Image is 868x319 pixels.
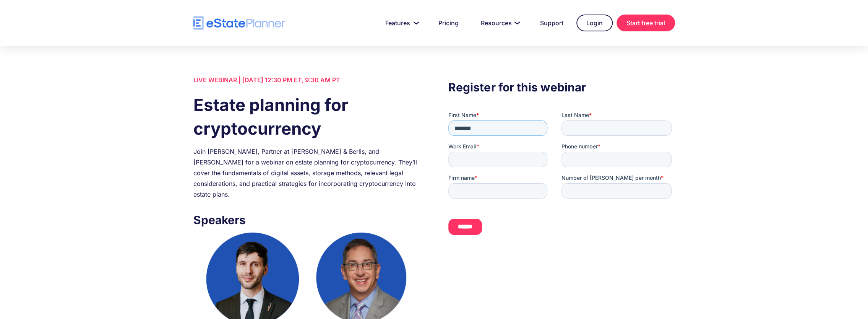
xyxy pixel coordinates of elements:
[193,93,420,140] h1: Estate planning for cryptocurrency
[576,15,613,31] a: Login
[193,146,420,200] div: Join [PERSON_NAME], Partner at [PERSON_NAME] & Berlis, and [PERSON_NAME] for a webinar on estate ...
[193,16,285,30] a: home
[193,211,420,229] h3: Speakers
[376,15,425,31] a: Features
[429,15,468,31] a: Pricing
[531,15,573,31] a: Support
[617,15,675,31] a: Start free trial
[193,75,420,85] div: LIVE WEBINAR | [DATE] 12:30 PM ET, 9:30 AM PT
[472,15,527,31] a: Resources
[448,78,675,96] h3: Register for this webinar
[448,111,675,241] iframe: Form 0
